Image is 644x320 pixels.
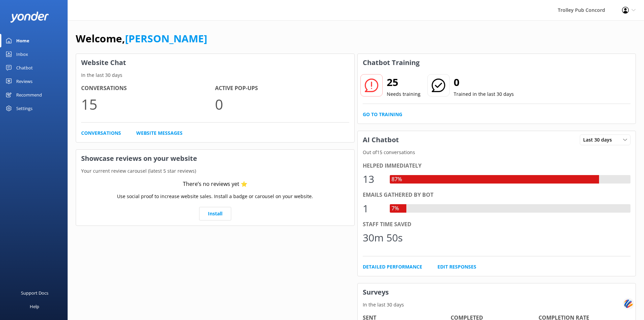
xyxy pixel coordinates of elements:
[16,47,28,61] div: Inbox
[363,200,383,217] div: 1
[215,93,349,115] p: 0
[16,102,32,115] div: Settings
[358,149,636,156] p: Out of 15 conversations
[358,131,404,149] h3: AI Chatbot
[583,136,616,144] span: Last 30 days
[363,230,403,246] div: 30m 50s
[125,31,207,45] a: [PERSON_NAME]
[390,175,404,184] div: 87%
[16,61,33,74] div: Chatbot
[16,88,42,102] div: Recommend
[454,90,514,98] p: Trained in the last 30 days
[76,30,207,47] h1: Welcome,
[363,191,631,199] div: Emails gathered by bot
[76,71,354,79] p: In the last 30 days
[363,111,402,118] a: Go to Training
[16,74,32,88] div: Reviews
[454,74,514,90] h2: 0
[363,162,631,170] div: Helped immediately
[16,34,29,47] div: Home
[387,90,421,98] p: Needs training
[358,301,636,308] p: In the last 30 days
[623,297,634,310] img: svg+xml;base64,PHN2ZyB3aWR0aD0iNDQiIGhlaWdodD0iNDQiIHZpZXdCb3g9IjAgMCA0NCA0NCIgZmlsbD0ibm9uZSIgeG...
[81,84,215,93] h4: Conversations
[358,54,425,71] h3: Chatbot Training
[437,263,476,271] a: Edit Responses
[390,204,401,213] div: 7%
[117,193,313,200] p: Use social proof to increase website sales. Install a badge or carousel on your website.
[81,129,121,137] a: Conversations
[199,207,231,220] a: Install
[358,283,636,301] h3: Surveys
[76,150,354,167] h3: Showcase reviews on your website
[363,263,422,271] a: Detailed Performance
[136,129,183,137] a: Website Messages
[21,286,48,300] div: Support Docs
[215,84,349,93] h4: Active Pop-ups
[76,167,354,175] p: Your current review carousel (latest 5 star reviews)
[30,300,39,313] div: Help
[10,12,49,23] img: yonder-white-logo.png
[363,220,631,229] div: Staff time saved
[387,74,421,90] h2: 25
[81,93,215,115] p: 15
[76,54,354,71] h3: Website Chat
[363,171,383,187] div: 13
[183,180,247,189] div: There’s no reviews yet ⭐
